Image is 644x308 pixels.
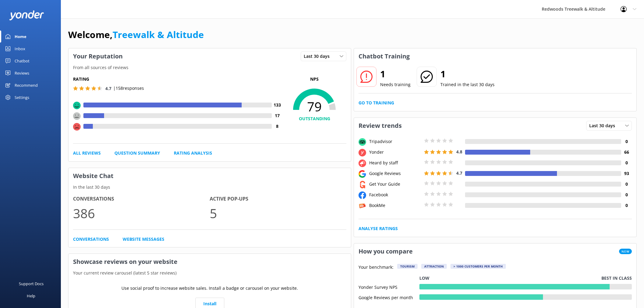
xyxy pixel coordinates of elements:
a: Conversations [73,236,109,243]
h2: 1 [380,67,411,81]
span: Last 30 days [589,122,619,129]
h4: 8 [272,123,282,130]
h1: Welcome, [68,27,204,42]
div: Yonder [368,149,422,156]
div: > 1000 customers per month [450,264,506,269]
div: Google Reviews [368,170,422,177]
h4: 0 [621,159,632,166]
div: Yonder Survey NPS [359,284,419,289]
div: Reviews [15,67,29,79]
h3: How you compare [354,243,417,259]
p: In the last 30 days [68,184,351,191]
div: Heard by staff [368,159,422,166]
h4: 17 [272,112,282,119]
img: yonder-white-logo.png [9,10,44,20]
p: Your current review carousel (latest 5 star reviews) [68,270,351,276]
h4: Conversations [73,195,210,203]
span: 4.8 [456,149,462,155]
h5: Rating [73,76,282,82]
a: All Reviews [73,150,101,156]
p: NPS [282,76,346,82]
a: Rating Analysis [174,150,212,156]
h3: Chatbot Training [354,48,414,64]
h4: 0 [621,202,632,209]
span: 4.7 [456,170,462,176]
a: Go to Training [359,100,394,106]
a: Question Summary [114,150,160,156]
div: Help [27,290,35,302]
p: Use social proof to increase website sales. Install a badge or carousel on your website. [121,285,298,292]
div: Google Reviews per month [359,294,419,300]
h4: 93 [621,170,632,177]
a: Treewalk & Altitude [113,28,204,41]
p: Low [419,275,429,282]
h4: 133 [272,102,282,108]
h4: Active Pop-ups [210,195,346,203]
div: Tourism [397,264,418,269]
div: Inbox [15,43,25,55]
div: Get Your Guide [368,181,422,187]
h3: Showcase reviews on your website [68,254,351,270]
h2: 1 [440,67,495,81]
div: Attraction [421,264,447,269]
p: Best in class [601,275,632,282]
span: 79 [282,99,346,114]
p: | 158 responses [113,85,144,92]
div: Settings [15,91,29,103]
h4: 66 [621,149,632,156]
h3: Website Chat [68,168,351,184]
p: Needs training [380,81,411,88]
div: Support Docs [19,278,44,290]
div: Home [15,30,26,43]
div: Facebook [368,191,422,198]
p: Your benchmark: [359,264,394,271]
h4: 0 [621,191,632,198]
a: Website Messages [123,236,164,243]
h3: Your Reputation [68,48,127,64]
p: Trained in the last 30 days [440,81,495,88]
p: From all sources of reviews [68,64,351,71]
span: New [619,249,632,254]
h4: OUTSTANDING [282,115,346,122]
h4: 0 [621,138,632,145]
span: Last 30 days [304,53,333,60]
div: BookMe [368,202,422,209]
span: 4.7 [105,86,111,91]
div: Recommend [15,79,38,91]
p: 386 [73,203,210,223]
div: Tripadvisor [368,138,422,145]
p: 5 [210,203,346,223]
h4: 0 [621,181,632,187]
a: Analyse Ratings [359,225,398,232]
div: Chatbot [15,55,30,67]
h3: Review trends [354,118,406,134]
